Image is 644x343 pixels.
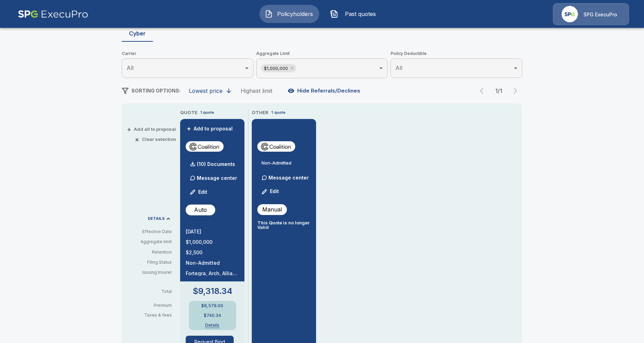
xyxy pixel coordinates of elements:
p: DETAILS [148,217,165,221]
p: 1 / 1 [492,88,506,94]
span: All [395,64,402,71]
p: Message center [197,174,237,182]
span: + [127,127,131,131]
p: Premium [127,303,177,308]
p: Total [127,289,177,294]
span: Policyholders [276,10,314,18]
span: $1,000,000 [261,64,291,72]
button: +Add all to proposal [128,127,176,131]
button: Hide Referrals/Declines [286,84,363,97]
p: (10) Documents [197,162,235,167]
p: Retention [127,249,172,255]
button: Edit [187,185,211,199]
span: Policy Deductible [391,50,522,57]
p: $8,578.00 [201,304,223,308]
span: + [187,126,191,131]
p: This Quote is no longer Valid [257,221,311,230]
p: OTHER [252,109,268,116]
img: Agency Icon [562,6,578,22]
a: Agency IconSPG ExecuPro [553,3,629,25]
img: Past quotes Icon [330,10,338,18]
p: Message center [268,174,309,181]
img: coalitioncyber [260,141,292,152]
p: Non-Admitted [261,161,311,165]
p: Effective Date [127,229,172,235]
img: AA Logo [18,3,88,25]
div: $1,000,000 [261,64,296,72]
p: Manual [262,205,282,214]
p: Non-Admitted [186,261,239,265]
p: Issuing Insurer [127,269,172,276]
button: ×Clear selection [136,137,176,142]
div: Highest limit [241,87,272,94]
span: Past quotes [341,10,379,18]
span: × [135,137,139,142]
button: Past quotes IconPast quotes [325,5,385,23]
p: QUOTE [180,109,198,116]
span: Carrier [122,50,253,57]
p: Aggregate limit [127,239,172,245]
img: coalitioncyber [188,141,221,152]
p: Auto [194,206,207,214]
div: Lowest price [189,87,223,94]
img: Policyholders Icon [265,10,273,18]
p: 1 quote [200,110,214,115]
p: $9,318.34 [193,287,232,295]
p: quote [274,110,285,115]
span: Aggregate Limit [256,50,388,57]
p: Taxes & fees [127,313,177,317]
button: +Add to proposal [186,125,234,133]
button: Details [199,323,226,327]
button: Cyber [122,25,153,42]
p: [DATE] [186,229,239,234]
p: 1 [271,110,273,115]
p: $2,500 [186,250,239,255]
p: Filing Status [127,259,172,265]
button: Policyholders IconPolicyholders [259,5,319,23]
p: Fortegra, Arch, Allianz, Aspen, Vantage [186,271,239,276]
span: All [127,64,134,71]
p: $740.34 [204,313,221,318]
p: $1,000,000 [186,240,239,245]
button: Edit [259,185,282,199]
p: SPG ExecuPro [583,11,617,18]
span: SORTING OPTIONS: [131,88,180,94]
